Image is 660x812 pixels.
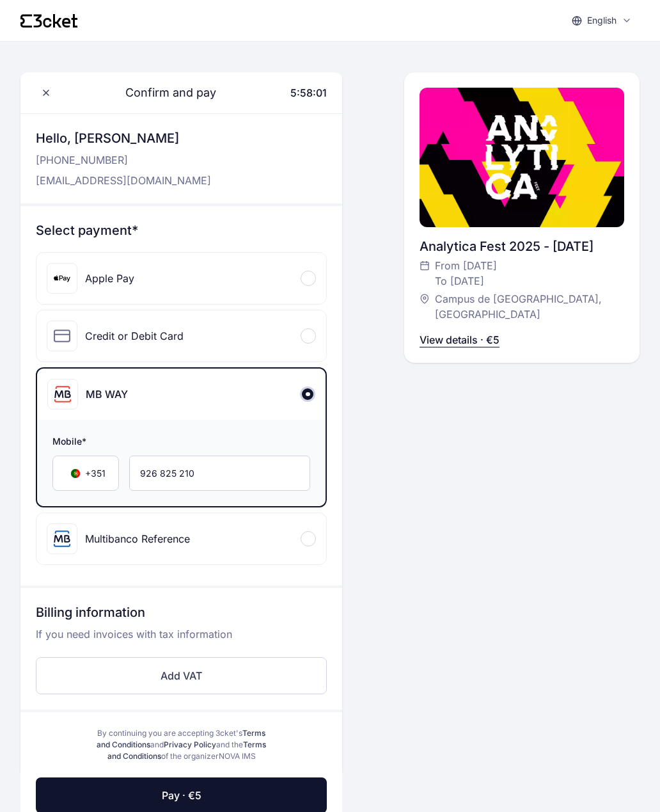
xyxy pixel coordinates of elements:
p: [EMAIL_ADDRESS][DOMAIN_NAME] [36,173,211,188]
input: Mobile [129,456,310,491]
div: Apple Pay [85,271,134,286]
a: Privacy Policy [164,740,216,749]
span: 5:58:01 [290,86,327,99]
span: NOVA IMS [219,751,256,761]
div: Analytica Fest 2025 - [DATE] [420,237,624,255]
h3: Select payment* [36,221,327,239]
p: View details · €5 [420,332,499,347]
div: Country Code Selector [52,456,119,491]
span: From [DATE] To [DATE] [435,258,497,289]
p: English [587,14,617,27]
h3: Hello, [PERSON_NAME] [36,129,211,147]
div: Credit or Debit Card [85,328,184,344]
span: Campus de [GEOGRAPHIC_DATA], [GEOGRAPHIC_DATA] [435,291,611,322]
p: If you need invoices with tax information [36,626,327,652]
p: [PHONE_NUMBER] [36,152,211,168]
div: By continuing you are accepting 3cket's and and the of the organizer [92,728,271,762]
h3: Billing information [36,603,327,626]
div: Multibanco Reference [85,531,190,546]
div: MB WAY [86,386,128,402]
span: Confirm and pay [110,84,216,102]
span: +351 [85,467,106,480]
button: Add VAT [36,657,327,694]
span: Pay · €5 [162,788,201,803]
span: Mobile* [52,435,310,450]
